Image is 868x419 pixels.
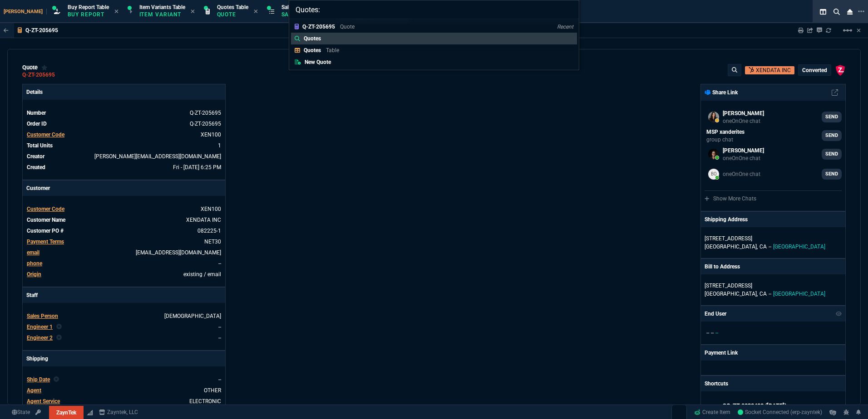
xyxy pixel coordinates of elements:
[557,23,573,30] p: Recent
[302,24,335,30] p: Q-ZT-205695
[33,408,44,416] a: API TOKEN
[289,0,579,19] input: Search...
[305,58,331,66] p: New Quote
[96,408,141,416] a: msbcCompanyName
[738,409,822,415] span: Socket Connected (erp-zayntek)
[326,47,339,54] p: Table
[304,34,321,43] p: Quotes
[738,408,822,416] a: yGzhC2gDQ_fYE8drAADK
[304,47,321,54] p: Quotes
[340,24,355,30] p: Quote
[9,408,33,416] a: Global State
[690,405,734,419] a: Create Item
